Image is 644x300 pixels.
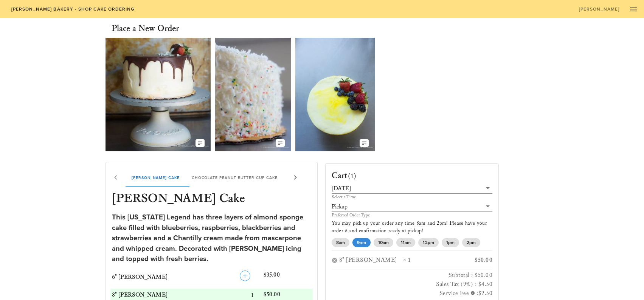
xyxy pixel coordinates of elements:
[332,202,493,211] div: Pickup
[332,280,493,289] h3: Sales Tax (9%) : $4.50
[112,212,311,264] div: This [US_STATE] Legend has three layers of almond sponge cake filled with blueberries, raspberrie...
[11,6,135,12] span: [PERSON_NAME] Bakery - Shop Cake Ordering
[403,256,454,264] div: × 1
[186,168,284,187] div: Chocolate Peanut Butter Cup Cake
[332,204,348,210] div: Pickup
[112,274,168,281] span: 6" [PERSON_NAME]
[106,38,211,151] img: adomffm5ftbblbfbeqkk.jpg
[332,195,493,199] div: Select a Time
[478,290,493,297] span: $2.50
[332,220,493,235] p: You may pick up your order any time 8am and 2pm! Please have your order # and confirmation ready ...
[446,238,454,247] span: 1pm
[348,171,357,180] span: (1)
[112,291,168,298] span: 8" [PERSON_NAME]
[110,191,313,208] h3: [PERSON_NAME] Cake
[339,256,403,264] div: 8" [PERSON_NAME]
[332,213,493,218] div: Preferred Order Type
[6,4,140,14] a: [PERSON_NAME] Bakery - Shop Cake Ordering
[378,238,388,247] span: 10am
[283,168,368,187] div: Chocolate Butter Pecan Cake
[332,271,493,280] h3: Subtotal : $50.00
[332,183,493,193] div: [DATE]
[357,238,366,247] span: 9am
[401,238,411,247] span: 11am
[112,23,179,35] h3: Place a New Order
[574,4,624,14] a: [PERSON_NAME]
[423,238,434,247] span: 12pm
[215,38,291,151] img: qzl0ivbhpoir5jt3lnxe.jpg
[467,238,476,247] span: 2pm
[295,38,375,151] img: vfgkldhn9pjhkwzhnerr.webp
[262,269,313,286] div: $35.00
[332,170,357,182] h3: Cart
[454,256,492,264] div: $50.00
[579,6,620,12] span: [PERSON_NAME]
[332,289,493,298] h3: Service Fee :
[336,238,345,247] span: 8am
[332,185,351,192] div: [DATE]
[126,168,186,187] div: [PERSON_NAME] Cake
